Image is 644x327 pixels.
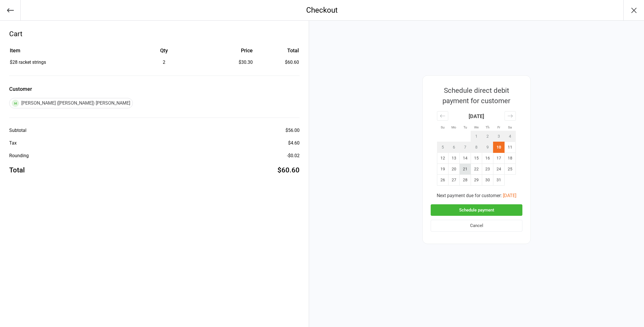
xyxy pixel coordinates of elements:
td: Not available. Wednesday, October 8, 2025 [471,142,482,153]
td: Friday, October 24, 2025 [493,163,505,174]
td: Not available. Friday, October 3, 2025 [493,131,505,142]
div: $4.60 [288,140,300,147]
div: 2 [124,59,204,66]
td: Not available. Thursday, October 2, 2025 [482,131,493,142]
td: Thursday, October 30, 2025 [482,174,493,185]
td: Thursday, October 23, 2025 [482,163,493,174]
div: Schedule direct debit payment for customer [431,85,522,106]
td: Not available. Monday, October 6, 2025 [448,142,460,153]
strong: [DATE] [469,113,484,119]
td: Friday, October 31, 2025 [493,174,505,185]
small: Sa [508,125,512,129]
td: Sunday, October 26, 2025 [437,174,448,185]
td: Friday, October 17, 2025 [493,153,505,163]
td: Not available. Thursday, October 9, 2025 [482,142,493,153]
td: $60.60 [255,59,299,66]
td: Not available. Tuesday, October 7, 2025 [460,142,471,153]
td: Not available. Sunday, October 5, 2025 [437,142,448,153]
td: Tuesday, October 28, 2025 [460,174,471,185]
small: Su [441,125,444,129]
th: Qty [124,47,204,58]
td: Tuesday, October 14, 2025 [460,153,471,163]
td: Not available. Wednesday, October 1, 2025 [471,131,482,142]
td: Not available. Saturday, October 4, 2025 [505,131,516,142]
td: Wednesday, October 29, 2025 [471,174,482,185]
label: Customer [9,85,300,93]
div: Cart [9,29,300,39]
th: Total [255,47,299,58]
div: $60.60 [277,165,300,175]
td: Sunday, October 19, 2025 [437,163,448,174]
small: Mo [451,125,456,129]
td: Saturday, October 11, 2025 [505,142,516,153]
td: Monday, October 20, 2025 [448,163,460,174]
td: Selected. Friday, October 10, 2025 [493,142,505,153]
span: $28 racket strings [10,59,46,65]
div: [PERSON_NAME] ([PERSON_NAME]) [PERSON_NAME] [9,98,133,108]
td: Saturday, October 25, 2025 [505,163,516,174]
small: Fr [497,125,500,129]
div: -$0.02 [287,152,300,159]
button: Schedule payment [431,204,522,216]
div: Next payment due for customer: [431,192,522,199]
div: Price [205,47,253,54]
td: Thursday, October 16, 2025 [482,153,493,163]
div: Total [9,165,25,175]
small: Th [486,125,489,129]
div: $56.00 [285,127,300,134]
td: Monday, October 13, 2025 [448,153,460,163]
div: $30.30 [205,59,253,66]
small: Tu [463,125,467,129]
div: Move forward to switch to the next month. [505,111,516,121]
small: We [474,125,479,129]
div: Calendar [431,106,522,192]
button: Cancel [431,220,522,232]
td: Sunday, October 12, 2025 [437,153,448,163]
td: Tuesday, October 21, 2025 [460,163,471,174]
button: [DATE] [503,192,516,199]
td: Wednesday, October 15, 2025 [471,153,482,163]
td: Wednesday, October 22, 2025 [471,163,482,174]
div: Move backward to switch to the previous month. [437,111,448,121]
th: Item [10,47,123,58]
div: Subtotal [9,127,26,134]
div: Rounding [9,152,29,159]
td: Saturday, October 18, 2025 [505,153,516,163]
div: Tax [9,140,17,147]
td: Monday, October 27, 2025 [448,174,460,185]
